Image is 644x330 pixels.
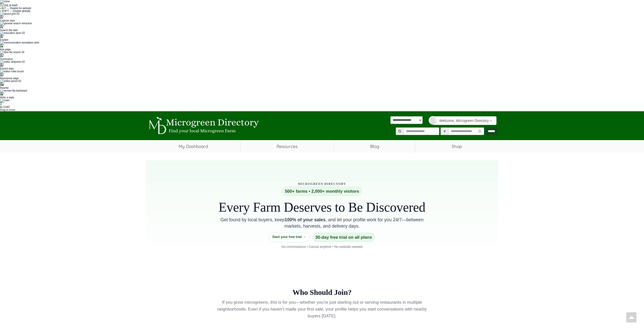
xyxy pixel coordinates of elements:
div: 500+ farms • 2,000+ monthly visitors [282,186,362,196]
a: Resources [241,140,334,153]
a: My Dashboard [146,140,240,153]
strong: 100% of your sales [284,217,325,222]
i: Use Current Location [477,129,483,133]
span: 30‑day free trial on all plans [312,232,375,242]
div: Powered by [390,116,423,133]
p: No commissions • Cancel anytime • No website needed [150,244,494,250]
p: If you grow microgreens, this is for you—whether you’re just starting out or serving restaurants ... [213,299,431,320]
a: Start your free trial → [269,232,309,242]
a: Blog [334,140,415,153]
h2: Who Should Join? [209,288,435,296]
a: Shop [416,140,498,153]
select: Language Translate Widget [390,116,423,124]
a: Welcome, Microgreen Directory [433,116,497,125]
div: Microgreen Directory [150,182,494,186]
img: profile profile holder [429,116,437,125]
h1: Every Farm Deserves to Be Discovered [150,200,494,214]
p: Get found by local buyers, keep , and let your profile work for you 24/7—between markets, harvest... [213,217,431,229]
img: Microgreen Directory [146,117,260,135]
